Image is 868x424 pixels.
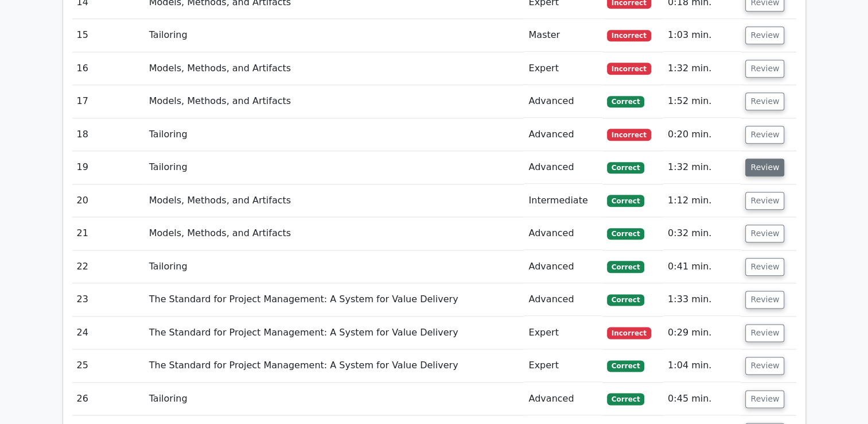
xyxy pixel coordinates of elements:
[607,63,651,74] span: Incorrect
[72,217,145,250] td: 21
[663,250,741,283] td: 0:41 min.
[663,85,741,118] td: 1:52 min.
[524,317,602,349] td: Expert
[72,118,145,151] td: 18
[745,60,784,78] button: Review
[663,217,741,250] td: 0:32 min.
[745,324,784,342] button: Review
[745,92,784,110] button: Review
[72,317,145,349] td: 24
[524,250,602,283] td: Advanced
[524,383,602,415] td: Advanced
[524,19,602,52] td: Master
[607,162,644,174] span: Correct
[745,291,784,309] button: Review
[145,217,524,250] td: Models, Methods, and Artifacts
[145,184,524,217] td: Models, Methods, and Artifacts
[663,118,741,151] td: 0:20 min.
[524,184,602,217] td: Intermediate
[145,317,524,349] td: The Standard for Project Management: A System for Value Delivery
[524,283,602,316] td: Advanced
[663,151,741,184] td: 1:32 min.
[72,19,145,52] td: 15
[607,228,644,240] span: Correct
[607,294,644,306] span: Correct
[72,349,145,382] td: 25
[524,217,602,250] td: Advanced
[72,151,145,184] td: 19
[745,26,784,44] button: Review
[524,349,602,382] td: Expert
[72,250,145,283] td: 22
[72,85,145,118] td: 17
[607,129,651,140] span: Incorrect
[663,383,741,415] td: 0:45 min.
[607,261,644,272] span: Correct
[745,258,784,276] button: Review
[524,151,602,184] td: Advanced
[663,349,741,382] td: 1:04 min.
[145,19,524,52] td: Tailoring
[607,30,651,41] span: Incorrect
[745,390,784,408] button: Review
[663,19,741,52] td: 1:03 min.
[72,383,145,415] td: 26
[72,184,145,217] td: 20
[72,52,145,85] td: 16
[524,85,602,118] td: Advanced
[145,349,524,382] td: The Standard for Project Management: A System for Value Delivery
[145,85,524,118] td: Models, Methods, and Artifacts
[145,283,524,316] td: The Standard for Project Management: A System for Value Delivery
[145,118,524,151] td: Tailoring
[145,383,524,415] td: Tailoring
[145,250,524,283] td: Tailoring
[663,52,741,85] td: 1:32 min.
[663,317,741,349] td: 0:29 min.
[745,357,784,375] button: Review
[524,52,602,85] td: Expert
[607,360,644,372] span: Correct
[607,195,644,206] span: Correct
[524,118,602,151] td: Advanced
[145,52,524,85] td: Models, Methods, and Artifacts
[607,327,651,338] span: Incorrect
[72,283,145,316] td: 23
[663,283,741,316] td: 1:33 min.
[745,126,784,144] button: Review
[745,159,784,176] button: Review
[745,192,784,210] button: Review
[663,184,741,217] td: 1:12 min.
[145,151,524,184] td: Tailoring
[607,393,644,404] span: Correct
[745,225,784,242] button: Review
[607,96,644,107] span: Correct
